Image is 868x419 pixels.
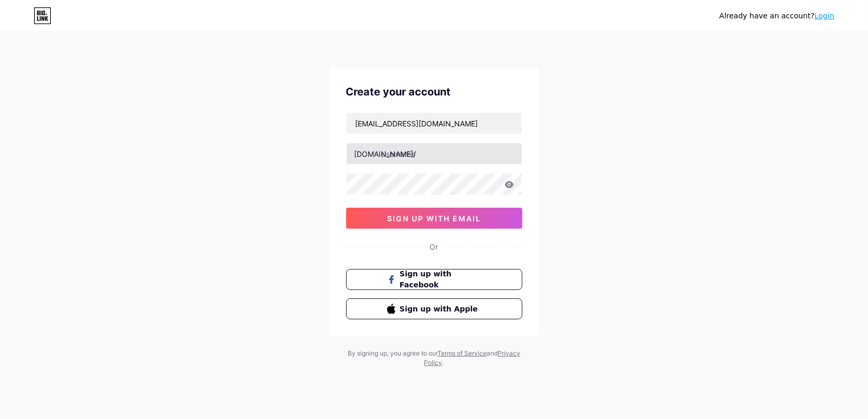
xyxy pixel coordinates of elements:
[815,12,834,20] a: Login
[347,143,522,164] input: username
[346,298,522,319] button: Sign up with Apple
[346,84,522,100] div: Create your account
[355,148,416,159] div: [DOMAIN_NAME]/
[400,268,481,291] span: Sign up with Facebook
[387,214,481,223] span: sign up with email
[347,113,522,134] input: Email
[345,349,523,368] div: By signing up, you agree to our and .
[400,304,481,315] span: Sign up with Apple
[346,269,522,290] button: Sign up with Facebook
[437,349,487,357] a: Terms of Service
[720,10,834,22] div: Already have an account?
[346,208,522,229] button: sign up with email
[430,241,438,252] div: Or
